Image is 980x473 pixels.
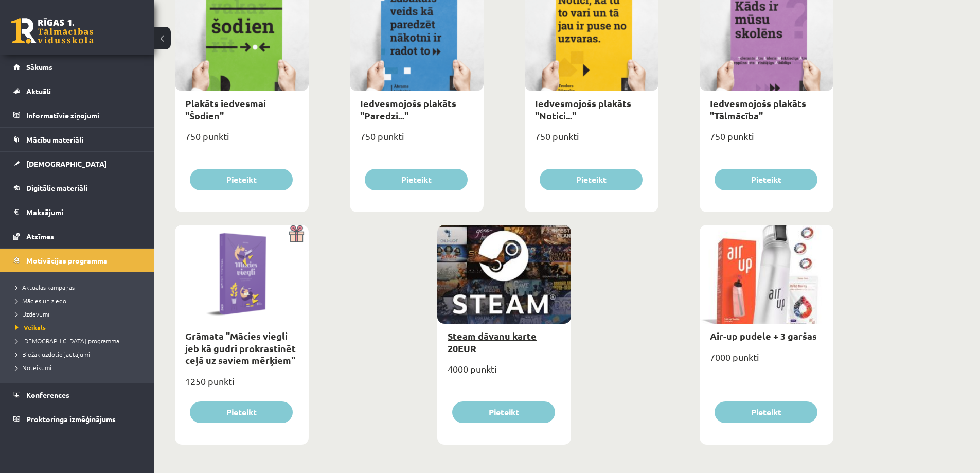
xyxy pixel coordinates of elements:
span: Aktuālās kampaņas [15,283,75,291]
span: Digitālie materiāli [26,183,87,192]
span: [DEMOGRAPHIC_DATA] [26,159,107,168]
a: Iedvesmojošs plakāts "Paredzi..." [360,97,456,121]
a: Informatīvie ziņojumi [13,103,141,127]
span: Veikals [15,323,46,331]
a: Proktoringa izmēģinājums [13,407,141,431]
span: Noteikumi [15,363,51,372]
a: Grāmata "Mācies viegli jeb kā gudri prokrastinēt ceļā uz saviem mērķiem" [185,330,296,366]
span: Mācies un ziedo [15,296,66,305]
a: Plakāts iedvesmai "Šodien" [185,97,266,121]
button: Pieteikt [190,401,293,423]
span: Uzdevumi [15,310,49,318]
button: Pieteikt [190,169,293,190]
div: 750 punkti [175,128,309,153]
div: 7000 punkti [700,348,833,374]
a: Uzdevumi [15,309,144,319]
a: Mācību materiāli [13,128,141,151]
div: 750 punkti [350,128,484,153]
legend: Informatīvie ziņojumi [26,103,141,127]
a: Sākums [13,55,141,79]
span: Biežāk uzdotie jautājumi [15,350,90,358]
span: Atzīmes [26,232,54,241]
a: Veikals [15,323,144,332]
a: [DEMOGRAPHIC_DATA] [13,152,141,176]
button: Pieteikt [452,401,555,423]
span: Aktuāli [26,86,51,96]
a: Noteikumi [15,363,144,372]
span: Motivācijas programma [26,256,108,265]
div: 4000 punkti [437,360,571,386]
div: 750 punkti [525,128,658,153]
button: Pieteikt [715,401,817,423]
img: Dāvana ar pārsteigumu [286,225,309,242]
span: Mācību materiāli [26,135,83,144]
a: Iedvesmojošs plakāts "Notici..." [535,97,631,121]
a: Biežāk uzdotie jautājumi [15,349,144,359]
a: Motivācijas programma [13,249,141,272]
a: Air-up pudele + 3 garšas [710,330,817,342]
button: Pieteikt [365,169,468,190]
a: Rīgas 1. Tālmācības vidusskola [11,18,94,44]
span: Konferences [26,390,69,399]
a: Iedvesmojošs plakāts "Tālmācība" [710,97,806,121]
div: 1250 punkti [175,373,309,398]
a: Atzīmes [13,224,141,248]
a: Maksājumi [13,200,141,224]
div: 750 punkti [700,128,833,153]
legend: Maksājumi [26,200,141,224]
a: Konferences [13,383,141,407]
a: Steam dāvanu karte 20EUR [448,330,537,354]
span: Proktoringa izmēģinājums [26,414,116,424]
a: [DEMOGRAPHIC_DATA] programma [15,336,144,345]
a: Mācies un ziedo [15,296,144,305]
a: Aktuāli [13,79,141,103]
span: [DEMOGRAPHIC_DATA] programma [15,337,119,345]
a: Aktuālās kampaņas [15,283,144,292]
button: Pieteikt [715,169,817,190]
button: Pieteikt [540,169,643,190]
a: Digitālie materiāli [13,176,141,200]
span: Sākums [26,62,52,72]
